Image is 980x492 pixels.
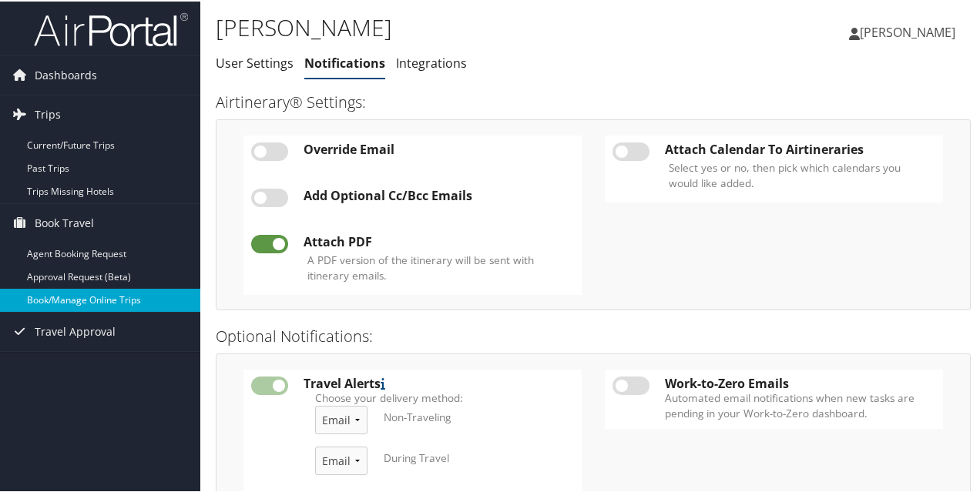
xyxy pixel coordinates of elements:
[35,202,94,241] span: Book Travel
[665,375,935,389] div: Work-to-Zero Emails
[384,408,451,423] label: Non-Traveling
[216,53,294,70] a: User Settings
[216,324,971,346] h3: Optional Notifications:
[304,375,574,389] div: Travel Alerts
[307,251,570,283] label: A PDF version of the itinerary will be sent with itinerary emails.
[315,389,562,404] label: Choose your delivery method:
[669,159,931,190] label: Select yes or no, then pick which calendars you would like added.
[304,141,574,155] div: Override Email
[34,10,188,46] img: airportal-logo.png
[35,94,61,132] span: Trips
[35,311,116,350] span: Travel Approval
[860,22,955,39] span: [PERSON_NAME]
[665,141,935,155] div: Attach Calendar To Airtineraries
[304,187,574,201] div: Add Optional Cc/Bcc Emails
[216,10,719,42] h1: [PERSON_NAME]
[304,233,574,247] div: Attach PDF
[849,8,971,54] a: [PERSON_NAME]
[216,90,971,112] h3: Airtinerary® Settings:
[35,55,97,93] span: Dashboards
[396,53,467,70] a: Integrations
[665,389,935,420] label: Automated email notifications when new tasks are pending in your Work-to-Zero dashboard.
[304,53,385,70] a: Notifications
[384,449,449,464] label: During Travel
